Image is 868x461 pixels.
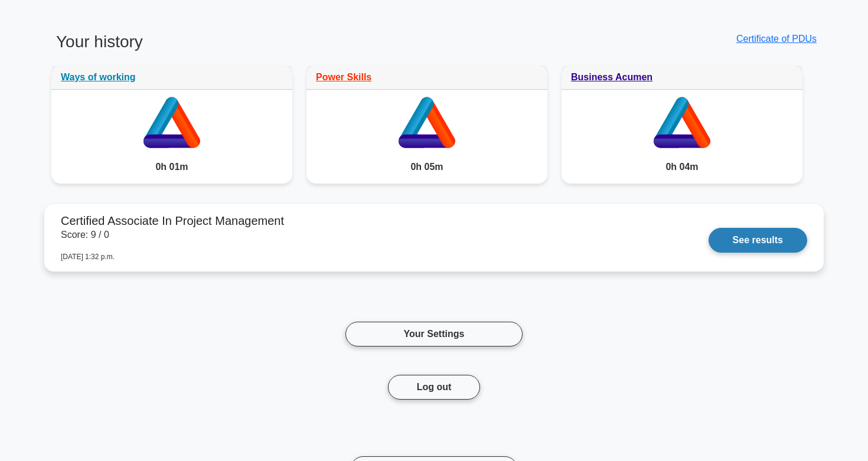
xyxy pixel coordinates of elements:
div: 0h 01m [51,151,292,184]
a: Ways of working [61,72,136,82]
a: Your Settings [345,322,523,346]
a: See results [709,228,807,253]
button: Log out [388,375,481,400]
a: Power Skills [316,72,371,82]
div: 0h 05m [306,151,547,184]
h3: Your history [51,32,427,61]
div: 0h 04m [562,151,802,184]
a: Business Acumen [571,72,652,82]
a: Certificate of PDUs [736,34,817,44]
